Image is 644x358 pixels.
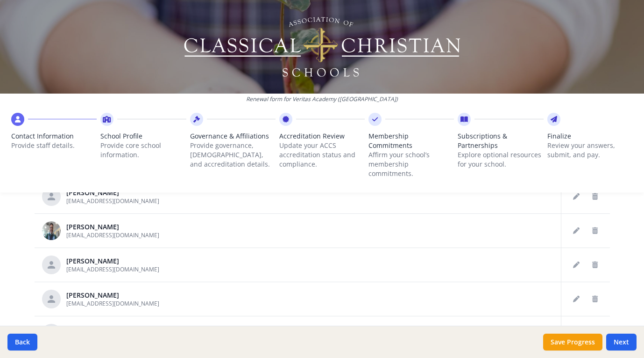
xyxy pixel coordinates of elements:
span: Accreditation Review [279,132,365,141]
p: Provide governance, [DEMOGRAPHIC_DATA], and accreditation details. [190,141,276,169]
button: Next [606,334,637,351]
p: Explore optional resources for your school. [458,150,543,169]
p: Affirm your school’s membership commitments. [368,150,454,178]
div: [PERSON_NAME] [66,256,159,266]
div: [PERSON_NAME] [66,222,159,232]
span: [EMAIL_ADDRESS][DOMAIN_NAME] [66,197,159,205]
p: Provide staff details. [11,141,97,150]
button: Delete staff [587,292,602,307]
img: Logo [182,14,462,80]
span: [EMAIL_ADDRESS][DOMAIN_NAME] [66,231,159,239]
p: Update your ACCS accreditation status and compliance. [279,141,365,169]
span: Membership Commitments [368,132,454,150]
button: Delete staff [587,223,602,238]
span: Governance & Affiliations [190,132,276,141]
span: School Profile [100,132,186,141]
div: [PERSON_NAME] [66,291,159,300]
button: Delete staff [587,257,602,272]
span: [EMAIL_ADDRESS][DOMAIN_NAME] [66,265,159,273]
button: Edit staff [569,292,584,307]
span: Subscriptions & Partnerships [458,132,543,150]
button: Edit staff [569,223,584,238]
span: [EMAIL_ADDRESS][DOMAIN_NAME] [66,300,159,307]
span: Finalize [547,132,633,141]
p: Provide core school information. [100,141,186,160]
div: [PERSON_NAME] [66,325,159,334]
p: Review your answers, submit, and pay. [547,141,633,160]
button: Edit staff [569,257,584,272]
button: Save Progress [543,334,602,351]
span: Contact Information [11,132,97,141]
button: Back [7,334,37,351]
